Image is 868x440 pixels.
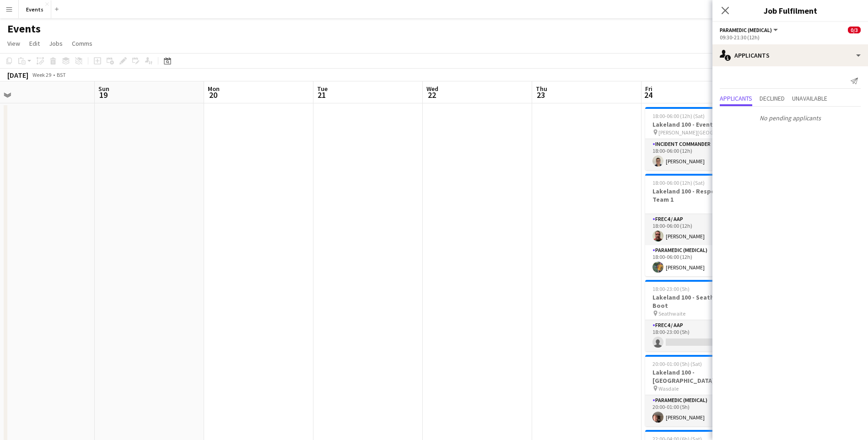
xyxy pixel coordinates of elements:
span: Seathwaite [658,310,685,317]
div: BST [57,71,66,78]
app-job-card: 18:00-06:00 (12h) (Sat)1/1Lakeland 100 - Event Control [PERSON_NAME][GEOGRAPHIC_DATA], [GEOGRAPHI... [645,107,748,170]
app-card-role: Paramedic (Medical)1/120:00-01:00 (5h)[PERSON_NAME] [645,395,748,426]
span: Applicants [720,95,752,102]
span: Sun [98,85,109,93]
span: 18:00-06:00 (12h) (Sat) [652,179,705,186]
app-card-role: FREC4 / AAP1/118:00-06:00 (12h)[PERSON_NAME] [645,214,748,245]
span: 22 [425,90,438,100]
span: 0/3 [848,27,861,33]
h3: Lakeland 100 - Response Team 1 [645,187,748,204]
span: 18:00-06:00 (12h) (Sat) [652,113,705,119]
h3: Job Fulfilment [712,5,868,16]
span: Fri [645,85,652,93]
span: 19 [97,90,109,100]
app-card-role: Incident Commander1/118:00-06:00 (12h)[PERSON_NAME] [645,139,748,170]
span: Wasdale [658,385,679,392]
a: Comms [68,38,96,49]
span: 23 [534,90,547,100]
span: [PERSON_NAME][GEOGRAPHIC_DATA], [GEOGRAPHIC_DATA] [658,129,727,136]
a: Edit [26,38,43,49]
div: Applicants [712,44,868,66]
a: View [4,38,24,49]
h3: Lakeland 100 - Seathwaite / Boot [645,293,748,310]
span: 20 [206,90,220,100]
button: Events [19,0,51,18]
span: 24 [644,90,652,100]
span: Wed [426,85,438,93]
span: 20:00-01:00 (5h) (Sat) [652,360,702,367]
app-card-role: Paramedic (Medical)1/118:00-06:00 (12h)[PERSON_NAME] [645,245,748,276]
span: Paramedic (Medical) [720,27,772,33]
div: 09:30-21:30 (12h) [720,34,861,41]
span: Thu [536,85,547,93]
span: Jobs [49,39,63,48]
span: Comms [72,39,92,48]
span: 21 [316,90,328,100]
app-job-card: 18:00-06:00 (12h) (Sat)2/2Lakeland 100 - Response Team 12 RolesFREC4 / AAP1/118:00-06:00 (12h)[PE... [645,174,748,276]
div: [DATE] [7,70,28,80]
button: Paramedic (Medical) [720,27,779,33]
app-job-card: 20:00-01:00 (5h) (Sat)1/1Lakeland 100 - [GEOGRAPHIC_DATA] Wasdale1 RoleParamedic (Medical)1/120:0... [645,355,748,426]
span: Tue [317,85,328,93]
span: Edit [29,39,40,48]
span: Unavailable [792,95,827,102]
p: No pending applicants [712,110,868,126]
h1: Events [7,22,41,36]
h3: Lakeland 100 - Event Control [645,120,748,129]
span: Mon [208,85,220,93]
span: Declined [760,95,785,102]
h3: Lakeland 100 - [GEOGRAPHIC_DATA] [645,368,748,385]
app-job-card: 18:00-23:00 (5h)0/1Lakeland 100 - Seathwaite / Boot Seathwaite1 RoleFREC4 / AAP0/118:00-23:00 (5h) [645,280,748,351]
a: Jobs [45,38,66,49]
span: 18:00-23:00 (5h) [652,285,690,292]
span: View [7,39,20,48]
app-card-role: FREC4 / AAP0/118:00-23:00 (5h) [645,320,748,351]
span: Week 29 [30,71,53,78]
